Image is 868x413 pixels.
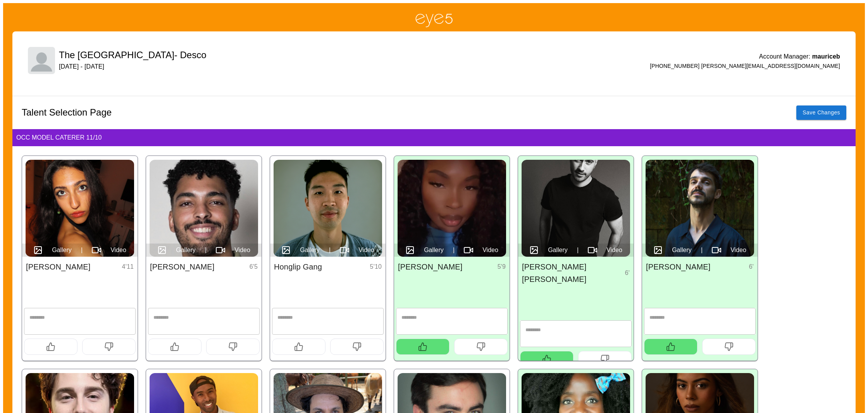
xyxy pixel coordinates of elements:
[796,105,846,120] button: Save Changes
[498,262,506,271] p: 5 ' 9
[122,262,134,271] p: 4 ' 11
[250,262,258,271] p: 6 ' 5
[548,245,568,255] span: Gallery
[28,47,55,74] img: logo
[625,268,630,278] p: 6 '
[453,245,455,255] span: |
[59,49,207,61] h5: The [GEOGRAPHIC_DATA]- Desco
[759,51,840,62] h6: Account Manager:
[358,245,374,255] span: Video
[398,261,462,273] h6: [PERSON_NAME]
[150,160,258,257] img: Malik
[646,160,754,257] img: Manuel Linhares
[730,245,746,255] span: Video
[650,62,840,70] p: [PHONE_NUMBER] [PERSON_NAME][EMAIL_ADDRESS][DOMAIN_NAME]
[577,245,579,255] span: |
[606,245,622,255] span: Video
[176,245,196,255] span: Gallery
[12,129,856,146] div: OCC Model Caterer 11 / 10
[701,245,703,255] span: |
[52,245,72,255] span: Gallery
[274,160,382,257] img: Honglip Gang
[398,160,506,257] img: Tiffany Chanel
[812,53,840,60] span: mauriceb
[424,245,444,255] span: Gallery
[672,245,692,255] span: Gallery
[110,245,126,255] span: Video
[26,160,134,257] img: Sophie Sardari
[522,160,630,257] img: Dario Ladani Sanchez
[274,261,322,273] h6: Honglip Gang
[59,61,207,72] h6: [DATE] - [DATE]
[646,261,710,273] h6: [PERSON_NAME]
[482,245,498,255] span: Video
[522,261,625,285] h6: [PERSON_NAME] [PERSON_NAME]
[234,245,250,255] span: Video
[300,245,320,255] span: Gallery
[749,262,754,271] p: 6 '
[26,261,90,273] h6: [PERSON_NAME]
[81,245,83,255] span: |
[370,262,382,271] p: 5 ' 10
[150,261,214,273] h6: [PERSON_NAME]
[22,106,112,119] h5: Talent Selection Page
[415,12,453,28] img: Logo
[329,245,331,255] span: |
[205,245,207,255] span: |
